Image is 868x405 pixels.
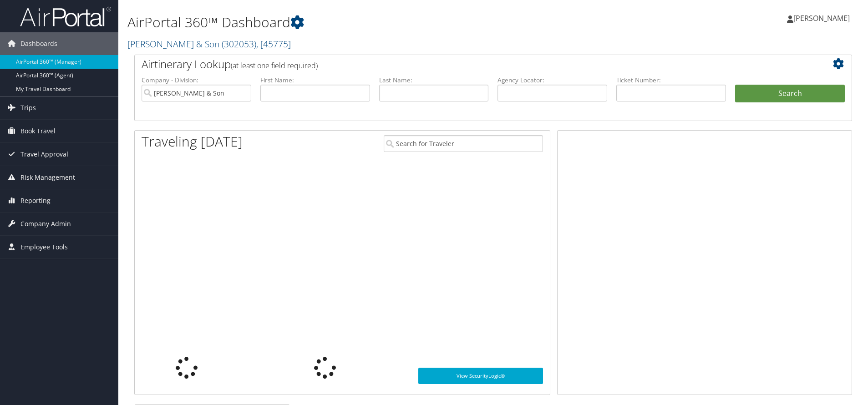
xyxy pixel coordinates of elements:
label: Company - Division: [142,76,251,85]
h1: Traveling [DATE] [142,132,243,151]
a: [PERSON_NAME] & Son [127,38,291,50]
a: [PERSON_NAME] [787,5,859,32]
span: Trips [20,96,36,119]
a: View SecurityLogic® [418,368,543,384]
span: , [ 45775 ] [256,38,291,50]
input: Search for Traveler [384,135,543,152]
span: Reporting [20,189,51,212]
h1: AirPortal 360™ Dashboard [127,13,615,32]
label: First Name: [260,76,370,85]
span: Travel Approval [20,143,68,166]
button: Search [735,85,845,103]
span: Company Admin [20,213,71,235]
span: [PERSON_NAME] [793,13,850,23]
span: Dashboards [20,32,57,55]
label: Ticket Number: [616,76,726,85]
h2: Airtinerary Lookup [142,56,785,72]
span: Employee Tools [20,236,68,258]
span: (at least one field required) [231,61,318,71]
span: Risk Management [20,166,75,189]
span: ( 302053 ) [222,38,256,50]
label: Agency Locator: [497,76,607,85]
label: Last Name: [379,76,489,85]
span: Book Travel [20,120,56,142]
img: airportal-logo.png [20,6,111,27]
